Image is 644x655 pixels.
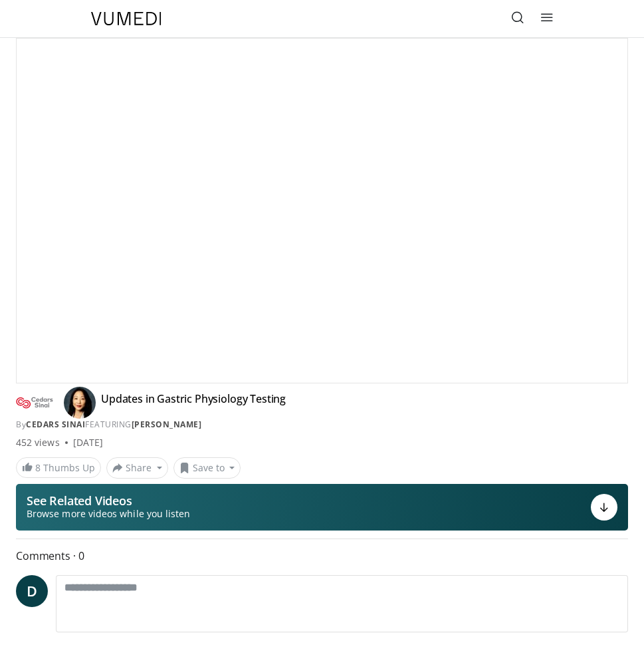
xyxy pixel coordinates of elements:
a: 8 Thumbs Up [16,457,101,478]
button: See Related Videos Browse more videos while you listen [16,484,628,531]
img: VuMedi Logo [91,12,161,25]
span: Browse more videos while you listen [27,507,190,521]
span: 8 [35,461,41,474]
button: Share [106,457,168,479]
img: Cedars Sinai [16,392,53,413]
img: Avatar [64,387,96,419]
p: See Related Videos [27,494,190,507]
div: By FEATURING [16,419,628,431]
div: [DATE] [73,436,103,449]
h4: Updates in Gastric Physiology Testing [101,392,286,413]
span: 452 views [16,436,60,449]
video-js: Video Player [17,39,627,383]
a: [PERSON_NAME] [132,419,202,430]
span: Comments 0 [16,547,628,564]
a: Cedars Sinai [26,419,85,430]
a: D [16,575,48,607]
button: Save to [173,457,241,479]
